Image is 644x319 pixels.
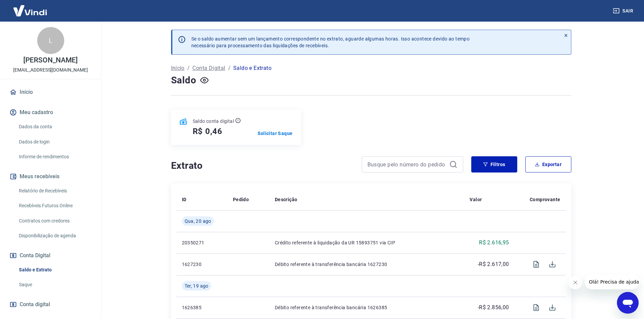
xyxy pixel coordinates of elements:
iframe: Fechar mensagem [569,276,582,289]
span: Conta digital [20,300,50,309]
a: Início [8,85,93,100]
p: [EMAIL_ADDRESS][DOMAIN_NAME] [13,67,88,74]
p: Saldo e Extrato [233,64,271,72]
h4: Saldo [171,74,196,87]
a: Contratos com credores [16,214,93,228]
a: Dados de login [16,135,93,149]
p: 20350271 [182,239,222,246]
p: R$ 2.616,95 [479,239,509,247]
a: Informe de rendimentos [16,150,93,164]
iframe: Botão para abrir a janela de mensagens [617,292,639,314]
div: L [37,27,64,54]
a: Solicitar Saque [258,130,293,137]
p: -R$ 2.856,00 [478,303,509,312]
img: Vindi [8,0,52,21]
button: Filtros [471,156,517,172]
span: Download [544,256,560,272]
a: Conta Digital [192,64,225,72]
p: Débito referente à transferência bancária 1626385 [275,304,459,311]
p: Se o saldo aumentar sem um lançamento correspondente no extrato, aguarde algumas horas. Isso acon... [191,35,470,49]
a: Dados da conta [16,120,93,134]
iframe: Mensagem da empresa [585,274,639,289]
p: Valor [470,196,482,203]
button: Meus recebíveis [8,169,93,184]
h4: Extrato [171,159,354,172]
p: Comprovante [530,196,560,203]
span: Qua, 20 ago [185,218,211,224]
a: Disponibilização de agenda [16,229,93,243]
p: 1626385 [182,304,222,311]
p: / [187,64,190,72]
button: Exportar [525,156,571,172]
a: Saque [16,278,93,292]
a: Início [171,64,185,72]
p: 1627230 [182,261,222,268]
a: Relatório de Recebíveis [16,184,93,198]
a: Saldo e Extrato [16,263,93,277]
p: -R$ 2.617,00 [478,260,509,268]
p: Crédito referente à liquidação da UR 15893751 via CIP [275,239,459,246]
p: / [228,64,231,72]
span: Visualizar [528,299,544,316]
a: Conta digital [8,297,93,312]
button: Conta Digital [8,248,93,263]
p: [PERSON_NAME] [23,57,77,64]
span: Olá! Precisa de ajuda? [4,5,57,10]
p: Pedido [233,196,249,203]
h5: R$ 0,46 [193,126,223,137]
button: Meu cadastro [8,105,93,120]
p: Saldo conta digital [193,118,234,125]
span: Visualizar [528,256,544,272]
span: Download [544,299,560,316]
button: Sair [612,5,636,17]
p: Descrição [275,196,297,203]
input: Busque pelo número do pedido [367,159,447,169]
p: Débito referente à transferência bancária 1627230 [275,261,459,268]
a: Recebíveis Futuros Online [16,199,93,213]
span: Ter, 19 ago [185,283,209,289]
p: ID [182,196,187,203]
